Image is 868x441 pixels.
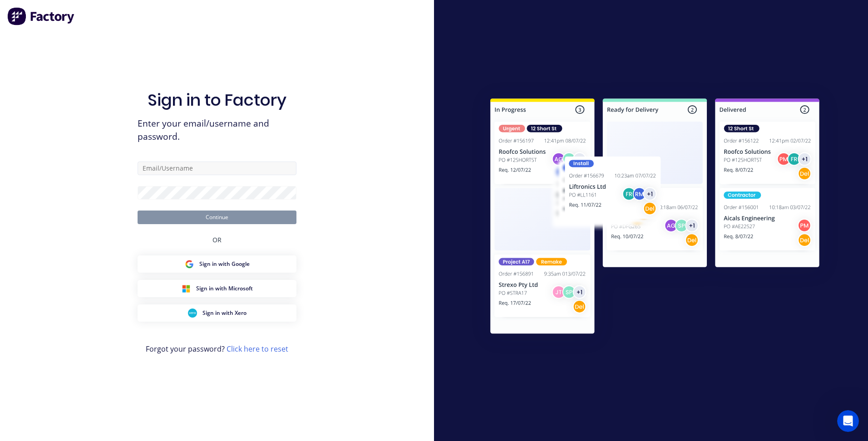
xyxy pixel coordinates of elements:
button: Xero Sign inSign in with Xero [138,304,296,322]
button: Continue [138,211,296,224]
a: Click here to reset [227,344,288,354]
img: Factory [7,7,75,25]
div: OR [212,224,222,255]
img: Xero Sign in [188,309,197,318]
span: Forgot your password? [146,343,288,354]
iframe: Intercom live chat [837,410,859,432]
img: Sign in [470,80,839,355]
span: Sign in with Xero [202,309,247,317]
button: Microsoft Sign inSign in with Microsoft [138,280,296,297]
h1: Sign in to Factory [148,90,286,110]
span: Enter your email/username and password. [138,117,296,143]
span: Sign in with Microsoft [196,284,253,293]
button: Google Sign inSign in with Google [138,255,296,273]
img: Microsoft Sign in [182,284,191,293]
span: Sign in with Google [199,260,250,268]
input: Email/Username [138,162,296,175]
img: Google Sign in [185,260,194,269]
